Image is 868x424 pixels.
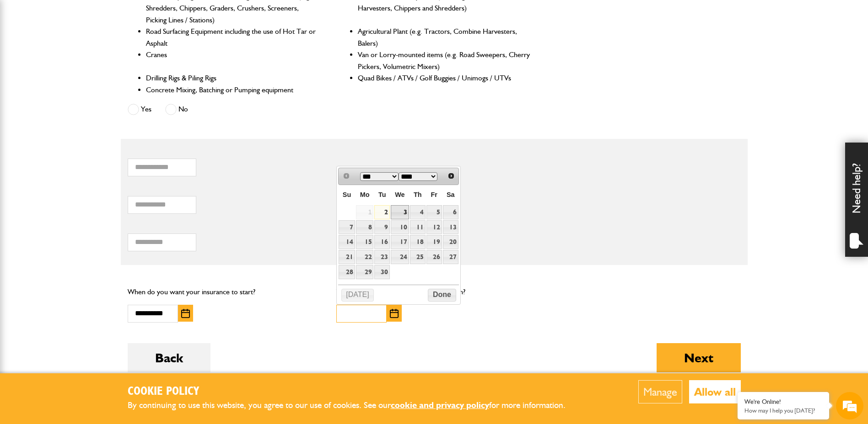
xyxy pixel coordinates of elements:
[339,235,355,249] a: 14
[426,235,442,249] a: 19
[374,250,390,264] a: 23
[356,265,374,279] a: 29
[391,250,409,264] a: 24
[165,104,188,115] label: No
[443,220,458,234] a: 13
[12,111,167,132] input: Enter your email address
[146,26,319,49] li: Road Surfacing Equipment including the use of Hot Tar or Asphalt
[378,191,386,198] span: Tuesday
[443,250,458,264] a: 27
[426,205,442,219] a: 5
[128,398,581,413] p: By continuing to use this website, you agree to our use of cookies. See our for more information.
[426,250,442,264] a: 26
[374,220,390,234] a: 9
[414,191,422,198] span: Thursday
[444,169,458,182] a: Next
[48,51,154,63] div: Chat with us now
[128,286,323,298] p: When do you want your insurance to start?
[146,72,319,84] li: Drilling Rigs & Piling Rigs
[146,49,319,72] li: Cranes
[128,343,210,372] button: Back
[12,165,167,274] textarea: Type your message and hit 'Enter'
[428,289,456,302] button: Done
[150,5,172,26] div: Minimize live chat window
[395,191,404,198] span: Wednesday
[339,220,355,234] a: 7
[128,104,151,115] label: Yes
[124,281,166,294] em: Start Chat
[374,235,390,249] a: 16
[356,250,374,264] a: 22
[358,72,531,84] li: Quad Bikes / ATVs / Golf Buggies / Unimogs / UTVs
[657,343,741,372] button: Next
[431,191,437,198] span: Friday
[128,385,581,399] h2: Cookie Policy
[426,220,442,234] a: 12
[339,265,355,279] a: 28
[12,85,167,105] input: Enter your last name
[146,84,319,96] li: Concrete Mixing, Batching or Pumping equipment
[339,250,355,264] a: 21
[390,309,399,318] img: Choose date
[410,205,426,219] a: 4
[358,26,531,49] li: Agricultural Plant (e.g. Tractors, Combine Harvesters, Balers)
[16,51,38,64] img: d_20077148190_company_1631870298795_20077148190
[358,49,531,72] li: Van or Lorry-mounted items (e.g. Road Sweepers, Cherry Pickers, Volumetric Mixers)
[356,220,374,234] a: 8
[391,400,489,410] a: cookie and privacy policy
[374,205,390,219] a: 2
[689,380,741,403] button: Allow all
[12,138,167,159] input: Enter your phone number
[341,289,374,302] button: [DATE]
[410,220,426,234] a: 11
[447,191,455,198] span: Saturday
[410,250,426,264] a: 25
[391,220,409,234] a: 10
[744,398,822,406] div: We're Online!
[391,235,409,249] a: 17
[343,191,351,198] span: Sunday
[356,235,374,249] a: 15
[744,407,822,414] p: How may I help you today?
[181,309,190,318] img: Choose date
[360,191,370,198] span: Monday
[447,172,455,180] span: Next
[391,205,409,219] a: 3
[638,380,682,403] button: Manage
[374,265,390,279] a: 30
[443,205,458,219] a: 6
[845,143,868,257] div: Need help?
[443,235,458,249] a: 20
[410,235,426,249] a: 18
